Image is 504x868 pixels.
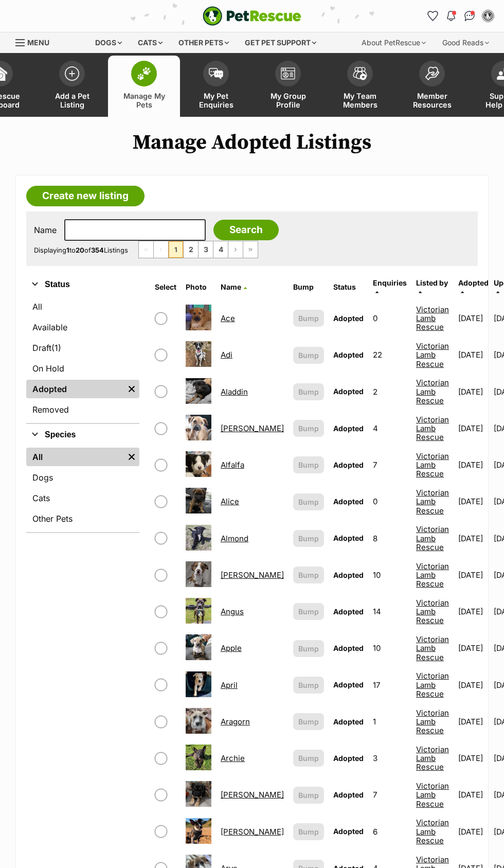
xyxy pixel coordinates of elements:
[480,8,496,24] button: My account
[203,6,301,26] a: PetRescue
[447,11,455,21] img: notifications-46538b983faf8c2785f20acdc204bb7945ddae34d4c08c2a6579f10ce5e182be.svg
[26,359,139,378] a: On Hold
[454,411,493,446] td: [DATE]
[454,667,493,703] td: [DATE]
[298,826,319,837] span: Bump
[26,428,139,441] button: Species
[265,92,311,109] span: My Group Profile
[221,497,239,506] a: Alice
[443,8,459,24] button: Notifications
[454,704,493,739] td: [DATE]
[221,570,284,580] a: [PERSON_NAME]
[221,827,284,837] a: [PERSON_NAME]
[26,509,139,528] a: Other Pets
[199,241,213,258] a: Page 3
[416,278,448,287] span: Listed by
[184,241,198,258] a: Page 2
[186,818,211,844] img: Arjay
[186,634,211,660] img: Apple
[333,497,364,506] span: Adopted
[373,278,407,295] a: Enquiries
[26,297,139,316] a: All
[221,387,248,397] a: Aladdin
[209,68,223,79] img: pet-enquiries-icon-7e3ad2cf08bfb03b45e93fb7055b45f3efa6380592205ae92323e6603595dc1f.svg
[298,606,319,617] span: Bump
[108,56,180,117] a: Manage My Pets
[169,241,183,258] span: Page 1
[333,534,364,542] span: Adopted
[26,489,139,507] a: Cats
[333,827,364,836] span: Adopted
[293,383,324,400] button: Bump
[454,594,493,629] td: [DATE]
[221,607,244,616] a: Angus
[329,275,368,299] th: Status
[333,460,364,469] span: Adopted
[193,92,239,109] span: My Pet Enquiries
[298,790,319,801] span: Bump
[138,241,258,258] nav: Pagination
[425,66,439,80] img: member-resources-icon-8e73f808a243e03378d46382f2149f9095a855e16c252ad45f914b54edf8863c.svg
[293,750,324,767] button: Bump
[298,459,319,470] span: Bump
[298,680,319,690] span: Bump
[454,557,493,593] td: [DATE]
[416,488,449,516] a: Victorian Lamb Rescue
[416,781,449,809] a: Victorian Lamb Rescue
[293,310,324,327] button: Bump
[333,607,364,616] span: Adopted
[298,570,319,580] span: Bump
[369,740,411,776] td: 3
[369,594,411,629] td: 14
[424,8,441,24] a: Favourites
[66,246,69,254] strong: 1
[293,420,324,437] button: Bump
[416,305,449,332] a: Victorian Lamb Rescue
[369,667,411,703] td: 17
[369,374,411,410] td: 2
[461,8,478,24] a: Conversations
[416,415,449,442] a: Victorian Lamb Rescue
[49,92,95,109] span: Add a Pet Listing
[454,374,493,410] td: [DATE]
[34,246,128,254] span: Displaying to of Listings
[221,643,242,653] a: Apple
[424,8,496,24] ul: Account quick links
[180,56,252,117] a: My Pet Enquiries
[298,643,319,654] span: Bump
[221,753,245,763] a: Archie
[293,713,324,730] button: Bump
[293,677,324,694] button: Bump
[186,745,211,770] img: Archie
[298,533,319,544] span: Bump
[203,6,301,26] img: logo-e224e6f780fb5917bec1dbf3a21bbac754714ae5b6737aabdf751b685950b380.svg
[464,11,475,21] img: chat-41dd97257d64d25036548639549fe6c8038ab92f7586957e7f3b1b290dea8141.svg
[131,32,170,53] div: Cats
[416,451,449,479] a: Victorian Lamb Rescue
[396,56,468,117] a: Member Resources
[293,603,324,620] button: Bump
[51,342,61,354] span: (1)
[221,282,241,291] span: Name
[333,680,364,689] span: Adopted
[26,278,139,291] button: Status
[221,460,244,470] a: Alfalfa
[293,566,324,583] button: Bump
[171,32,236,53] div: Other pets
[416,278,448,295] a: Listed by
[289,275,328,299] th: Bump
[293,493,324,510] button: Bump
[26,318,139,336] a: Available
[416,818,449,845] a: Victorian Lamb Rescue
[298,386,319,397] span: Bump
[369,447,411,483] td: 7
[186,671,211,697] img: April
[333,754,364,763] span: Adopted
[213,241,228,258] a: Page 4
[373,278,407,287] span: translation missing: en.admin.listings.index.attributes.enquiries
[454,337,493,373] td: [DATE]
[416,561,449,589] a: Victorian Lamb Rescue
[369,484,411,519] td: 0
[333,314,364,323] span: Adopted
[333,387,364,396] span: Adopted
